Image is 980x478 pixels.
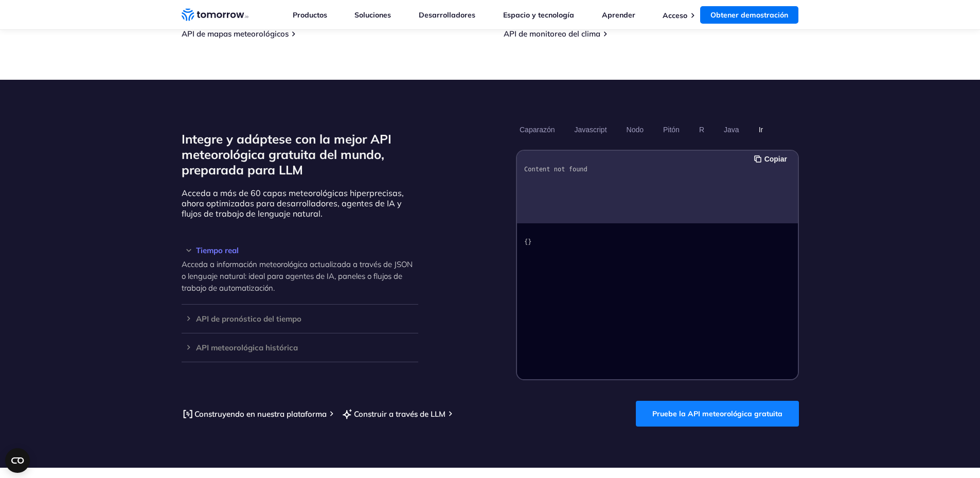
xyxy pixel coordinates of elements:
font: Obtener demostración [710,10,788,20]
font: Caparazón [520,126,555,134]
code: Content not found [524,166,587,173]
button: Javascript [571,121,610,138]
a: Desarrolladores [419,10,475,20]
font: API meteorológica histórica [196,343,298,352]
font: Acceda a más de 60 capas meteorológicas hiperprecisas, ahora optimizadas para desarrolladores, ag... [182,188,404,219]
font: Pitón [663,126,680,134]
font: Nodo [626,126,643,134]
a: Espacio y tecnología [503,10,574,20]
font: Tiempo real [196,245,239,255]
font: Javascript [574,126,607,134]
button: Pitón [660,121,683,138]
a: Soluciones [354,10,391,20]
font: Construyendo en nuestra plataforma [194,409,327,419]
a: Pruebe la API meteorológica gratuita [636,401,799,427]
a: Aprender [602,10,635,20]
code: {} [524,238,531,245]
div: API de pronóstico del tiempo [182,315,418,323]
div: Tiempo real [182,246,418,254]
div: API meteorológica histórica [182,344,418,351]
font: Pruebe la API meteorológica gratuita [652,409,782,418]
button: R [695,121,707,138]
button: Ir [755,121,767,138]
a: Construyendo en nuestra plataforma [182,408,327,420]
font: Integre y adáptese con la mejor API meteorológica gratuita del mundo, preparada para LLM [182,131,391,178]
a: API de mapas meteorológicos [182,29,289,39]
font: API de pronóstico del tiempo [196,314,301,324]
font: Acceda a información meteorológica actualizada a través de JSON o lenguaje natural: ideal para ag... [182,259,413,293]
button: Java [720,121,743,138]
font: Construir a través de LLM [354,409,446,419]
button: Abrir el widget CMP [5,448,30,473]
button: Nodo [622,121,647,138]
button: Copiar [754,153,790,165]
a: Enlace de inicio [182,7,248,23]
button: Caparazón [516,121,559,138]
a: Acceso [663,11,687,20]
font: Copiar [764,155,787,163]
a: API de monitoreo del clima [504,29,600,39]
a: Productos [293,10,327,20]
a: Construir a través de LLM [341,408,446,420]
a: Obtener demostración [700,6,798,24]
font: R [699,126,704,134]
font: Java [724,126,739,134]
font: Ir [758,126,763,134]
